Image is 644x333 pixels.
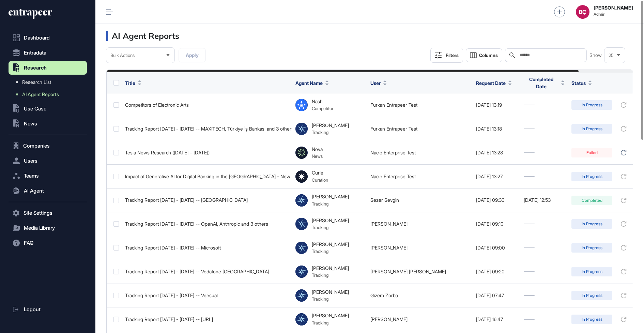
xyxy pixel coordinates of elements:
[476,79,506,87] span: Request Date
[312,320,349,326] div: Tracking
[476,126,517,132] div: [DATE] 13:18
[571,196,612,205] div: Completed
[24,121,37,126] span: News
[479,53,498,58] span: Columns
[312,170,328,176] div: Curie
[312,201,349,207] div: Tracking
[370,316,408,322] a: [PERSON_NAME]
[571,79,586,87] span: Status
[571,79,592,87] button: Status
[312,289,349,295] div: [PERSON_NAME]
[370,126,417,132] a: Furkan Entrapeer Test
[9,31,87,45] a: Dashboard
[430,48,463,63] button: Filters
[24,173,39,179] span: Teams
[12,88,87,101] a: AI Agent Reports
[23,143,50,149] span: Companies
[24,65,47,71] span: Research
[9,221,87,235] button: Media Library
[9,206,87,220] button: Site Settings
[370,197,399,203] a: Sezer Sevgin
[571,267,612,276] div: In Progress
[312,147,323,152] div: Nova
[24,106,46,111] span: Use Case
[24,225,55,231] span: Media Library
[571,148,612,157] div: Failed
[312,242,349,247] div: [PERSON_NAME]
[370,79,387,87] button: User
[125,197,289,203] div: Tracking Report [DATE] - [DATE] -- [GEOGRAPHIC_DATA]
[370,269,446,274] a: [PERSON_NAME] [PERSON_NAME]
[370,150,416,155] a: Nacie Enterprise Test
[524,197,565,203] div: [DATE] 12:53
[571,124,612,134] div: In Progress
[589,52,602,58] span: Show
[476,150,517,155] div: [DATE] 13:28
[370,79,381,87] span: User
[24,35,50,41] span: Dashboard
[125,245,289,251] div: Tracking Report [DATE] - [DATE] -- Microsoft
[295,79,323,87] span: Agent Name
[106,31,179,41] h3: AI Agent Reports
[9,236,87,250] button: FAQ
[12,76,87,88] a: Research List
[125,317,289,322] div: Tracking Report [DATE] - [DATE] -- [URL]
[312,153,323,159] div: News
[370,245,408,251] a: [PERSON_NAME]
[446,52,459,58] div: Filters
[370,102,417,108] a: Furkan Entrapeer Test
[125,79,135,87] span: Title
[312,272,349,278] div: Tracking
[24,307,41,312] span: Logout
[125,221,289,227] div: Tracking Report [DATE] - [DATE] -- OpenAI, Anthropic and 3 others
[571,243,612,253] div: In Progress
[476,197,517,203] div: [DATE] 09:30
[9,154,87,168] button: Users
[24,50,46,56] span: Entradata
[22,92,59,97] span: AI Agent Reports
[312,266,349,271] div: [PERSON_NAME]
[571,291,612,300] div: In Progress
[312,106,333,111] div: Competitor
[125,150,289,155] div: Tesla News Research ([DATE] – [DATE])
[9,303,87,316] a: Logout
[476,79,512,87] button: Request Date
[312,99,333,104] div: Nash
[571,315,612,324] div: In Progress
[370,292,398,298] a: Gizem Zorba
[524,76,565,90] button: Completed Date
[9,61,87,75] button: Research
[609,53,614,58] span: 25
[312,313,349,318] div: [PERSON_NAME]
[312,194,349,199] div: [PERSON_NAME]
[571,100,612,110] div: In Progress
[312,225,349,230] div: Tracking
[125,293,289,298] div: Tracking Report [DATE] - [DATE] -- Veesual
[476,293,517,298] div: [DATE] 07:47
[476,269,517,274] div: [DATE] 09:20
[476,221,517,227] div: [DATE] 09:10
[476,102,517,108] div: [DATE] 13:19
[312,248,349,254] div: Tracking
[125,174,289,179] div: Impact of Generative AI for Digital Banking in the [GEOGRAPHIC_DATA] - New Use Cases
[22,79,51,85] span: Research List
[370,173,416,179] a: Nacie Enterprise Test
[9,117,87,131] button: News
[594,12,633,17] span: Admin
[466,48,502,62] button: Columns
[524,76,558,90] span: Completed Date
[576,5,589,19] button: BÇ
[9,102,87,116] button: Use Case
[125,126,289,132] div: Tracking Report [DATE] - [DATE] -- MAXITECH, Türkiye İş Bankası and 3 others
[125,269,289,274] div: Tracking Report [DATE] - [DATE] -- Vodafone [GEOGRAPHIC_DATA]
[312,218,349,223] div: [PERSON_NAME]
[125,79,141,87] button: Title
[476,317,517,322] div: [DATE] 16:47
[312,123,349,128] div: [PERSON_NAME]
[9,169,87,183] button: Teams
[295,79,329,87] button: Agent Name
[9,139,87,153] button: Companies
[312,296,349,302] div: Tracking
[24,158,37,164] span: Users
[370,221,408,227] a: [PERSON_NAME]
